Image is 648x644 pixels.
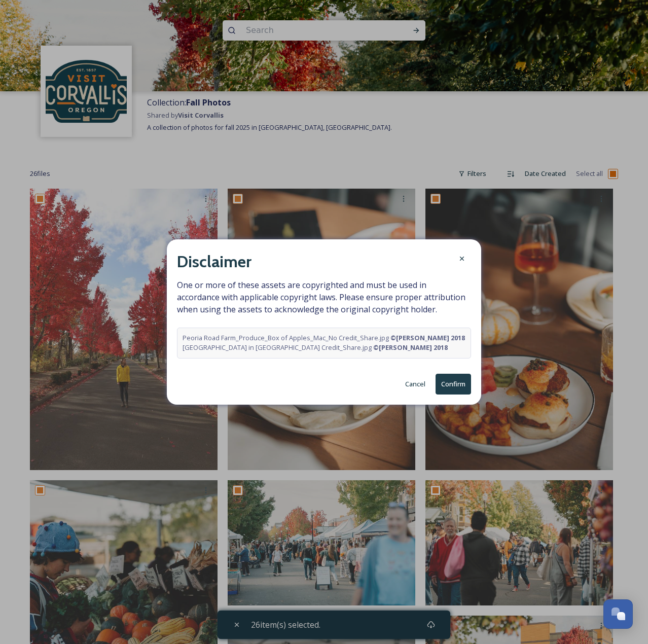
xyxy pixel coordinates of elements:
button: Confirm [436,374,471,395]
span: One or more of these assets are copyrighted and must be used in accordance with applicable copyri... [177,279,471,358]
strong: © [PERSON_NAME] 2018 [390,333,465,342]
button: Open Chat [603,599,633,629]
button: Cancel [400,374,430,394]
h2: Disclaimer [177,249,251,274]
span: Peoria Road Farm_Produce_Box of Apples_Mac_No Credit_Share.jpg [183,333,465,343]
strong: © [PERSON_NAME] 2018 [373,343,448,352]
span: [GEOGRAPHIC_DATA] in [GEOGRAPHIC_DATA] Credit_Share.jpg [183,343,448,352]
